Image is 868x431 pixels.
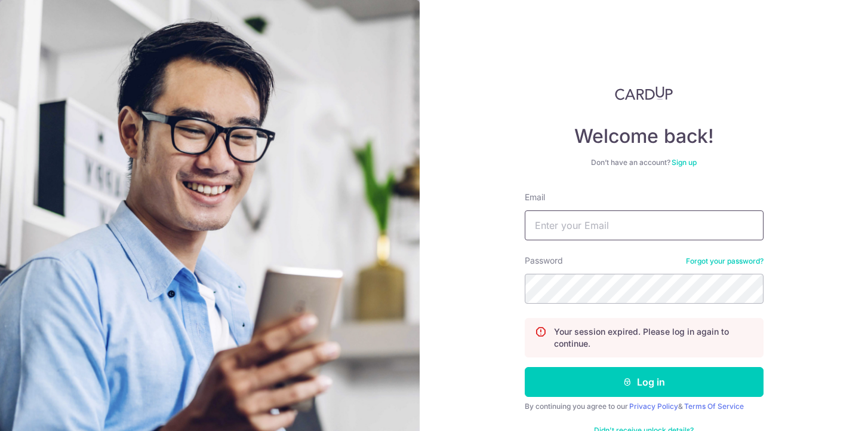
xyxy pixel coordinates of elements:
[525,255,563,267] label: Password
[554,326,753,350] p: Your session expired. Please log in again to continue.
[629,402,678,411] a: Privacy Policy
[525,367,764,397] button: Log in
[525,402,764,411] div: By continuing you agree to our &
[27,8,52,19] span: Help
[686,256,764,266] a: Forgot your password?
[672,158,697,167] a: Sign up
[525,210,764,240] input: Enter your Email
[684,402,744,411] a: Terms Of Service
[525,124,764,148] h4: Welcome back!
[525,191,545,203] label: Email
[525,158,764,167] div: Don’t have an account?
[615,86,673,100] img: CardUp Logo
